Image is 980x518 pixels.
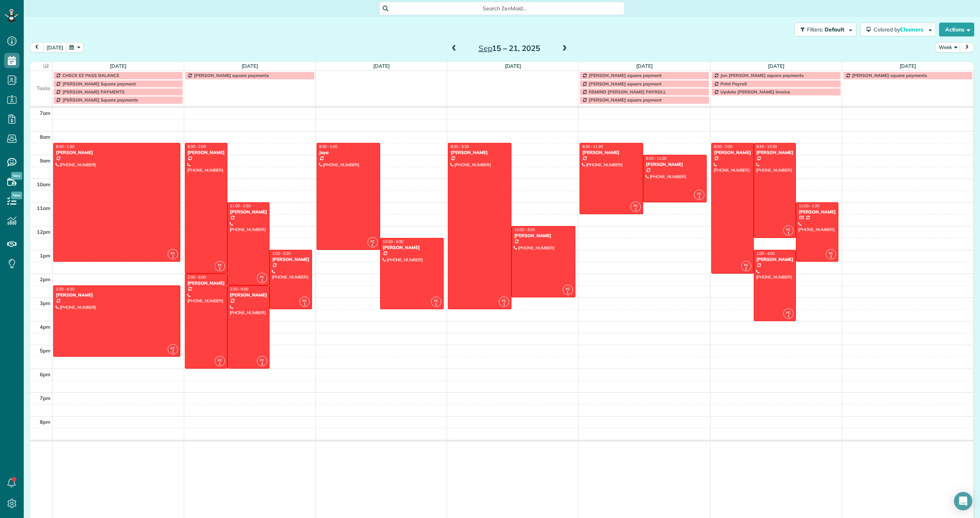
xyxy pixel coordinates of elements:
a: [DATE] [242,63,258,69]
span: New [11,172,22,180]
span: FC [260,275,264,279]
a: [DATE] [373,63,390,69]
small: 1 [742,265,751,272]
span: 8:30 - 2:00 [188,144,206,149]
span: 8am [40,134,51,140]
span: FC [786,310,791,315]
div: [PERSON_NAME] [714,150,751,155]
a: [DATE] [636,63,653,69]
span: FC [697,192,701,196]
span: 9am [40,157,51,164]
span: New [11,192,22,199]
div: [PERSON_NAME] [56,292,178,298]
button: Week [935,42,960,52]
button: [DATE] [43,42,67,52]
span: 8pm [40,419,51,425]
a: Filters: Default [791,23,856,36]
span: 7pm [40,395,51,401]
span: 1:00 - 3:30 [272,251,291,256]
span: 2:30 - 6:00 [230,287,248,292]
span: FC [566,287,570,291]
span: 11am [37,205,51,211]
small: 1 [368,241,377,249]
small: 1 [784,229,793,237]
small: 1 [215,265,225,272]
span: [PERSON_NAME] square payment [589,97,661,103]
span: 12pm [37,229,51,235]
span: [PERSON_NAME] square payment [589,72,661,78]
div: [PERSON_NAME] [645,162,704,167]
span: [PERSON_NAME] Square payment [62,81,136,87]
small: 1 [300,301,309,308]
span: 4pm [40,324,51,330]
span: 5pm [40,348,51,354]
span: 8:30 - 1:00 [319,144,338,149]
div: [PERSON_NAME] [187,150,225,155]
h2: 15 – 21, 2025 [461,44,557,52]
span: FC [744,263,748,267]
a: [DATE] [768,63,784,69]
span: Filters: [807,26,823,33]
div: [PERSON_NAME] [582,150,641,155]
div: [PERSON_NAME] [756,150,794,155]
span: FC [434,298,438,303]
div: [PERSON_NAME] [187,280,225,286]
span: FC [171,346,175,350]
span: 6pm [40,371,51,377]
small: 1 [694,194,704,201]
small: 1 [784,313,793,320]
span: 12:00 - 3:00 [514,227,535,232]
small: 1 [257,277,267,284]
small: 1 [257,360,267,367]
span: [PERSON_NAME] square payments [852,72,927,78]
button: prev [29,42,44,52]
button: Actions [939,23,974,36]
span: [PERSON_NAME] Square payments [62,97,138,103]
span: 2:30 - 5:30 [56,287,74,292]
span: 8:30 - 12:30 [756,144,777,149]
small: 1 [631,206,640,213]
button: next [960,42,974,52]
span: FC [171,251,175,255]
div: [PERSON_NAME] [514,233,573,238]
a: [DATE] [505,63,521,69]
span: 10am [37,181,51,187]
span: [PERSON_NAME] PAYMENTS [62,89,125,95]
span: 2:00 - 6:00 [188,275,206,280]
span: Print Payroll [720,81,747,87]
span: FC [829,251,833,255]
small: 1 [168,348,178,356]
span: 2pm [40,276,51,282]
span: Update [PERSON_NAME] invoice [720,89,790,95]
span: FC [218,358,222,362]
button: Filters: Default [794,23,856,36]
span: 3pm [40,300,51,306]
span: 11:00 - 2:30 [230,203,251,208]
span: 9:00 - 11:00 [646,156,666,161]
span: FC [260,358,264,362]
span: Default [825,26,845,33]
div: [PERSON_NAME] [230,209,268,215]
span: CHECK EZ PASS BALANCE [62,72,119,78]
div: [PERSON_NAME] [756,257,794,262]
span: 8:30 - 2:00 [714,144,732,149]
small: 1 [168,253,178,261]
span: 8:30 - 3:30 [451,144,469,149]
span: [PERSON_NAME] square payments [194,72,269,78]
span: 11:00 - 1:30 [799,203,819,208]
span: FC [502,298,506,303]
div: Jaya [319,150,378,155]
span: REMIND [PERSON_NAME] PAYROLL [589,89,666,95]
span: FC [218,263,222,267]
span: FC [786,227,791,231]
div: [PERSON_NAME] [272,257,310,262]
span: FC [634,203,638,208]
small: 1 [431,301,441,308]
small: 1 [215,360,225,367]
span: 8:30 - 1:30 [56,144,74,149]
small: 1 [563,289,573,296]
span: 12:30 - 3:30 [383,239,403,244]
span: FC [302,298,307,303]
span: FC [371,239,375,243]
span: Cleaners [900,26,924,33]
